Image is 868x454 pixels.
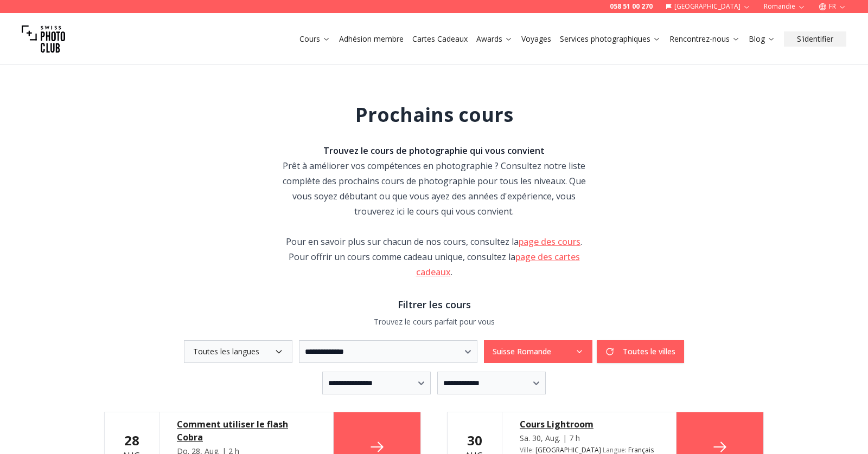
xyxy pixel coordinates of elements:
a: Rencontrez-nous [669,34,740,44]
button: Voyages [517,31,556,47]
button: S'identifier [784,31,846,47]
div: Pour en savoir plus sur chacun de nos cours, consultez la . Pour offrir un cours comme cadeau uni... [278,234,590,280]
a: page des cours [519,236,580,248]
button: Cartes Cadeaux [408,31,472,47]
a: Cartes Cadeaux [412,34,468,44]
a: Adhésion membre [339,34,404,44]
button: Suisse Romande [484,340,592,363]
b: 28 [124,431,139,449]
button: Toutes le villes [597,340,684,363]
a: Voyages [521,34,551,44]
button: Awards [472,31,517,47]
p: Trouvez le cours parfait pour vous [104,316,764,327]
button: Services photographiques [556,31,665,47]
button: Adhésion membre [335,31,408,47]
a: 058 51 00 270 [610,2,653,11]
b: 30 [467,431,482,449]
h3: Filtrer les cours [104,297,764,312]
strong: Trouvez le cours de photographie qui vous convient [323,145,545,157]
h1: Prochains cours [355,104,513,126]
div: Prêt à améliorer vos compétences en photographie ? Consultez notre liste complète des prochains c... [278,143,590,219]
div: Sa. 30, Aug. | 7 h [520,433,659,444]
button: Blog [744,31,780,47]
a: Awards [476,34,513,44]
a: Cours [299,34,330,44]
a: Cours Lightroom [520,418,659,431]
button: Toutes les langues [184,340,292,363]
button: Cours [295,31,335,47]
img: Swiss photo club [22,17,65,61]
button: Rencontrez-nous [665,31,744,47]
a: Services photographiques [560,34,661,44]
a: Comment utiliser le flash Cobra [177,418,316,444]
a: Blog [749,34,775,44]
